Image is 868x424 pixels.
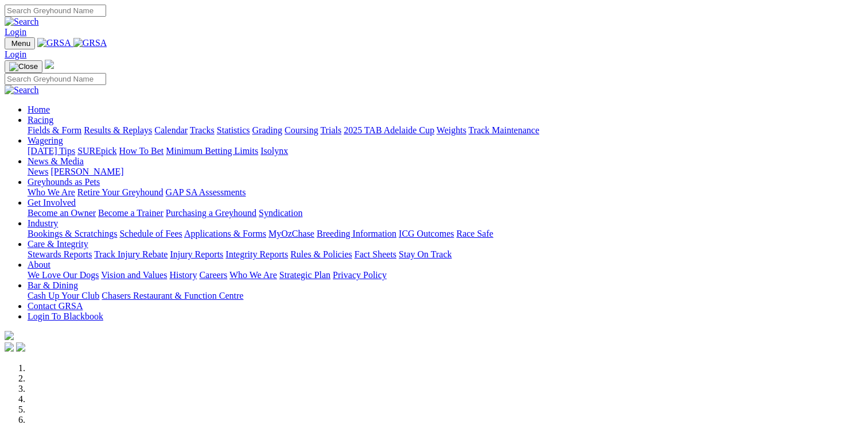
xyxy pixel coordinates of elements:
[28,115,53,125] a: Racing
[5,37,35,49] button: Toggle navigation
[94,249,168,259] a: Track Injury Rebate
[16,342,25,352] img: twitter.svg
[73,38,107,48] img: GRSA
[290,249,352,259] a: Rules & Policies
[170,249,223,259] a: Injury Reports
[28,291,99,300] a: Cash Up Your Club
[119,146,164,156] a: How To Bet
[28,105,50,114] a: Home
[102,291,243,300] a: Chasers Restaurant & Function Centre
[5,49,26,59] a: Login
[28,239,88,249] a: Care & Integrity
[28,249,863,260] div: Care & Integrity
[28,270,863,280] div: About
[28,208,96,218] a: Become an Owner
[28,156,84,166] a: News & Media
[399,229,454,238] a: ICG Outcomes
[28,260,50,269] a: About
[252,125,282,135] a: Grading
[28,198,76,207] a: Get Involved
[50,167,123,176] a: [PERSON_NAME]
[119,229,182,238] a: Schedule of Fees
[77,187,164,197] a: Retire Your Greyhound
[28,187,75,197] a: Who We Are
[260,146,288,156] a: Isolynx
[5,60,42,73] button: Toggle navigation
[37,38,71,48] img: GRSA
[5,27,26,37] a: Login
[45,60,54,69] img: logo-grsa-white.png
[217,125,250,135] a: Statistics
[5,85,39,95] img: Search
[28,187,863,198] div: Greyhounds as Pets
[28,167,48,176] a: News
[28,270,99,280] a: We Love Our Dogs
[5,5,106,17] input: Search
[184,229,266,238] a: Applications & Forms
[28,280,78,290] a: Bar & Dining
[5,331,14,340] img: logo-grsa-white.png
[28,229,117,238] a: Bookings & Scratchings
[469,125,539,135] a: Track Maintenance
[28,301,83,311] a: Contact GRSA
[279,270,330,280] a: Strategic Plan
[5,17,39,27] img: Search
[28,146,863,156] div: Wagering
[199,270,227,280] a: Careers
[169,270,197,280] a: History
[28,125,863,136] div: Racing
[28,249,92,259] a: Stewards Reports
[333,270,387,280] a: Privacy Policy
[229,270,277,280] a: Who We Are
[344,125,434,135] a: 2025 TAB Adelaide Cup
[166,208,256,218] a: Purchasing a Greyhound
[166,187,246,197] a: GAP SA Assessments
[166,146,258,156] a: Minimum Betting Limits
[5,342,14,352] img: facebook.svg
[285,125,318,135] a: Coursing
[28,125,81,135] a: Fields & Form
[28,136,63,145] a: Wagering
[77,146,116,156] a: SUREpick
[101,270,167,280] a: Vision and Values
[259,208,302,218] a: Syndication
[28,218,58,228] a: Industry
[28,208,863,218] div: Get Involved
[28,167,863,177] div: News & Media
[11,39,30,48] span: Menu
[98,208,164,218] a: Become a Trainer
[225,249,288,259] a: Integrity Reports
[28,311,103,321] a: Login To Blackbook
[28,146,75,156] a: [DATE] Tips
[5,73,106,85] input: Search
[28,291,863,301] div: Bar & Dining
[154,125,188,135] a: Calendar
[190,125,215,135] a: Tracks
[28,177,100,187] a: Greyhounds as Pets
[9,62,38,71] img: Close
[317,229,396,238] a: Breeding Information
[28,229,863,239] div: Industry
[437,125,466,135] a: Weights
[268,229,314,238] a: MyOzChase
[84,125,152,135] a: Results & Replays
[456,229,493,238] a: Race Safe
[320,125,341,135] a: Trials
[355,249,396,259] a: Fact Sheets
[399,249,451,259] a: Stay On Track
